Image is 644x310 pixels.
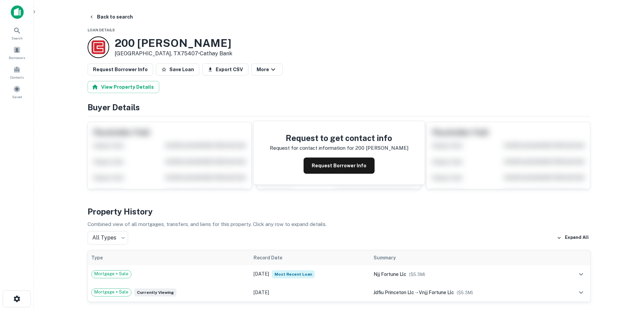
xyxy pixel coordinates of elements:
[202,63,248,76] button: Export CSV
[88,231,128,245] div: All Types
[457,290,473,295] span: ($ 5.3M )
[2,24,32,42] a: Search
[419,290,454,295] span: vnjj fortune llc
[88,28,115,32] span: Loan Details
[250,250,370,265] th: Record Date
[88,220,591,228] p: Combined view of all mortgages, transfers, and liens for this property. Click any row to expand d...
[9,55,25,60] span: Borrowers
[86,11,136,23] button: Back to search
[88,81,159,93] button: View Property Details
[200,50,232,57] a: Cathay Bank
[156,63,199,76] button: Save Loan
[374,290,414,295] span: jdfiu princeton llc
[88,63,153,76] button: Request Borrower Info
[115,37,232,50] h3: 200 [PERSON_NAME]
[374,289,554,296] div: →
[12,94,22,100] span: Saved
[92,271,131,277] span: Mortgage + Sale
[250,283,370,302] td: [DATE]
[270,144,354,152] p: Request for contact information for
[409,272,425,277] span: ($ 5.3M )
[575,287,587,298] button: expand row
[272,270,315,278] span: Most Recent Loan
[304,158,375,174] button: Request Borrower Info
[575,269,587,280] button: expand row
[11,35,23,41] span: Search
[251,63,283,76] button: More
[2,83,32,101] a: Saved
[610,256,644,288] iframe: Chat Widget
[11,5,24,19] img: capitalize-icon.png
[88,101,591,113] h4: Buyer Details
[10,75,24,80] span: Contacts
[355,144,408,152] p: 200 [PERSON_NAME]
[270,132,408,144] h4: Request to get contact info
[88,205,591,218] h4: Property History
[115,50,232,58] p: [GEOGRAPHIC_DATA], TX75407 •
[88,250,251,265] th: Type
[555,233,591,243] button: Expand All
[134,288,176,297] span: Currently viewing
[374,272,406,277] span: njj fortune llc
[370,250,558,265] th: Summary
[92,289,131,295] span: Mortgage + Sale
[2,44,32,62] a: Borrowers
[2,63,32,81] a: Contacts
[250,265,370,283] td: [DATE]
